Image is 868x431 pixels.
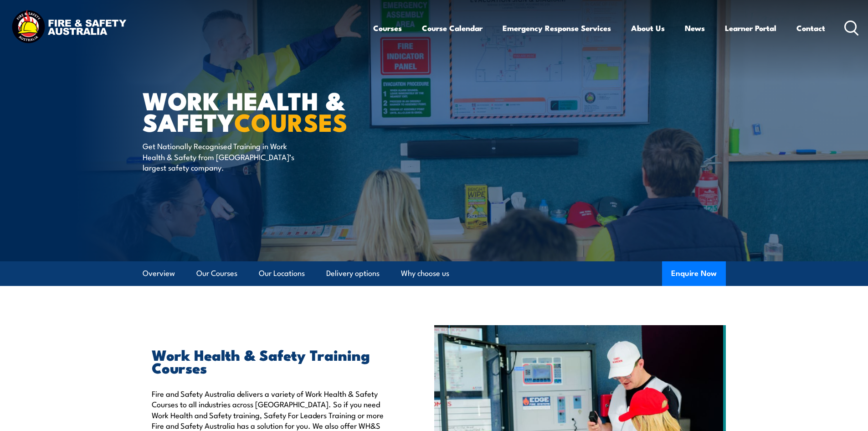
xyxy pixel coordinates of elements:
[662,261,726,286] button: Enquire Now
[143,261,175,286] a: Overview
[725,16,776,40] a: Learner Portal
[422,16,483,40] a: Course Calendar
[685,16,705,40] a: News
[796,16,825,40] a: Contact
[152,348,392,374] h2: Work Health & Safety Training Courses
[234,102,348,140] strong: COURSES
[503,16,611,40] a: Emergency Response Services
[326,261,380,286] a: Delivery options
[143,89,368,132] h1: Work Health & Safety
[259,261,305,286] a: Our Locations
[196,261,237,286] a: Our Courses
[143,140,309,172] p: Get Nationally Recognised Training in Work Health & Safety from [GEOGRAPHIC_DATA]’s largest safet...
[373,16,402,40] a: Courses
[401,261,449,286] a: Why choose us
[631,16,665,40] a: About Us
